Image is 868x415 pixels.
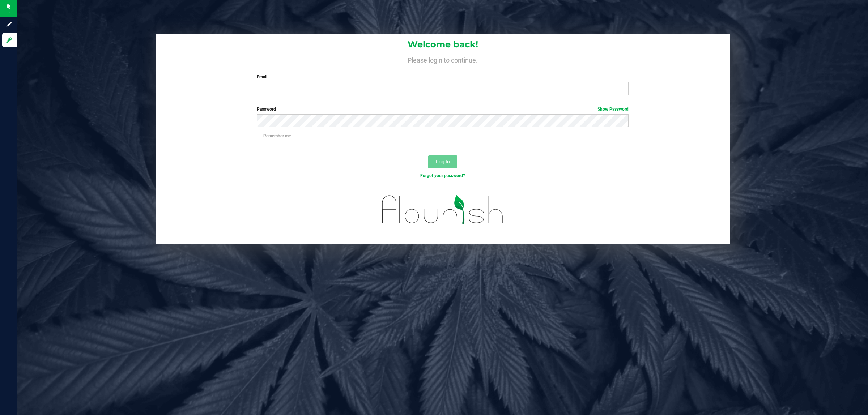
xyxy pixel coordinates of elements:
a: Forgot your password? [420,173,465,178]
h4: Please login to continue. [156,55,730,64]
button: Log In [428,155,457,168]
inline-svg: Log in [5,37,13,44]
img: flourish_logo.svg [371,187,515,233]
span: Log In [436,159,450,164]
h1: Welcome back! [156,40,730,49]
a: Show Password [597,107,629,112]
inline-svg: Sign up [5,21,13,28]
label: Remember me [257,133,291,139]
input: Remember me [257,134,262,139]
label: Email [257,74,629,80]
span: Password [257,107,276,112]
